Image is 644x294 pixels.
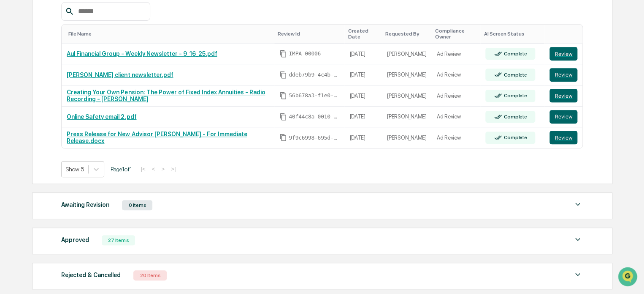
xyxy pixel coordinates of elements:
span: Copy Id [279,50,287,58]
span: [PERSON_NAME] [26,137,68,144]
div: 20 Items [133,270,167,280]
div: Toggle SortBy [551,31,579,37]
a: Creating Your Own Pension: The Power of Fixed Index Annuities - Radio Recording - [PERSON_NAME] [67,89,265,102]
span: • [70,115,73,121]
a: 🖐️Preclearance [5,169,58,184]
span: [PERSON_NAME] [26,115,68,121]
div: We're available if you need us! [38,73,116,80]
td: Ad Review [432,44,481,65]
img: Jack Rasmussen [8,129,22,143]
a: Online Safety email 2.pdf [67,113,136,120]
div: 0 Items [122,200,152,210]
span: Pylon [84,209,102,216]
img: caret [573,234,583,245]
span: 40f44c8a-0010-4ad0-a41b-85357946d6af [289,113,339,120]
span: 56b678a3-f1e0-4374-8cfb-36862cc478e0 [289,92,339,99]
div: Complete [502,114,527,120]
span: IMPA-00006 [289,50,321,57]
span: ddeb79b9-4c4b-4252-94ef-610fa5f6a3ed [289,71,339,78]
td: [PERSON_NAME] [382,107,432,128]
button: Review [549,131,577,144]
button: Review [549,47,577,60]
button: < [149,165,158,173]
td: [PERSON_NAME] [382,64,432,85]
div: Toggle SortBy [435,28,477,40]
div: 🖐️ [8,173,15,180]
span: Copy Id [279,92,287,99]
td: [DATE] [344,127,382,148]
td: [PERSON_NAME] [382,44,432,65]
span: 9f9c6998-695d-4253-9fda-b5ae0bd1ebcd [289,135,339,141]
div: Past conversations [8,93,57,100]
span: Copy Id [279,134,287,141]
a: 🗄️Attestations [58,169,108,184]
div: 🔎 [8,190,15,196]
span: Attestations [70,173,105,181]
td: [PERSON_NAME] [382,127,432,148]
span: Page 1 of 1 [111,166,132,173]
button: >| [168,165,178,173]
div: Toggle SortBy [484,31,541,37]
img: 1746055101610-c473b297-6a78-478c-a979-82029cc54cd1 [8,64,24,80]
img: 8933085812038_c878075ebb4cc5468115_72.jpg [18,64,33,80]
iframe: Open customer support [617,266,640,289]
span: Preclearance [17,173,54,181]
button: |< [138,165,148,173]
button: Review [549,110,577,124]
td: Ad Review [432,127,481,148]
img: caret [573,199,583,209]
td: [DATE] [344,64,382,85]
button: Review [549,89,577,102]
td: [DATE] [344,44,382,65]
div: Start new chat [38,64,138,73]
span: Copy Id [279,71,287,79]
div: Complete [502,93,527,99]
div: Complete [502,135,527,140]
div: Toggle SortBy [278,31,341,37]
span: [DATE] [75,137,92,144]
button: Start new chat [143,67,154,77]
div: 27 Items [102,235,135,245]
span: • [70,137,73,144]
span: [DATE] [75,115,92,121]
a: [PERSON_NAME] client newsletter.pdf [67,71,173,78]
td: [PERSON_NAME] [382,85,432,107]
td: Ad Review [432,85,481,107]
span: Copy Id [279,113,287,121]
button: See all [131,92,154,102]
div: Toggle SortBy [385,31,428,37]
a: 🔎Data Lookup [5,185,57,201]
div: Awaiting Revision [61,199,109,210]
div: Toggle SortBy [348,28,379,40]
div: Complete [502,51,527,57]
div: Rejected & Cancelled [61,269,121,280]
a: Powered byPylon [60,209,102,216]
div: Toggle SortBy [68,31,271,37]
button: Review [549,68,577,82]
button: > [159,165,167,173]
img: caret [573,269,583,280]
span: Data Lookup [17,189,53,197]
div: 🗄️ [61,173,68,180]
td: [DATE] [344,107,382,128]
img: 1746055101610-c473b297-6a78-478c-a979-82029cc54cd1 [17,115,24,122]
div: Approved [61,234,89,245]
a: Press Release for New Advisor [PERSON_NAME] - For Immediate Release.docx [67,131,247,144]
img: Jack Rasmussen [8,107,22,120]
img: 1746055101610-c473b297-6a78-478c-a979-82029cc54cd1 [17,138,24,145]
td: Ad Review [432,64,481,85]
a: Aul Financial Group - Weekly Newsletter - 9_16_25.pdf [67,50,217,57]
div: Complete [502,72,527,78]
td: Ad Review [432,107,481,128]
td: [DATE] [344,85,382,107]
p: How can we help? [8,17,154,31]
